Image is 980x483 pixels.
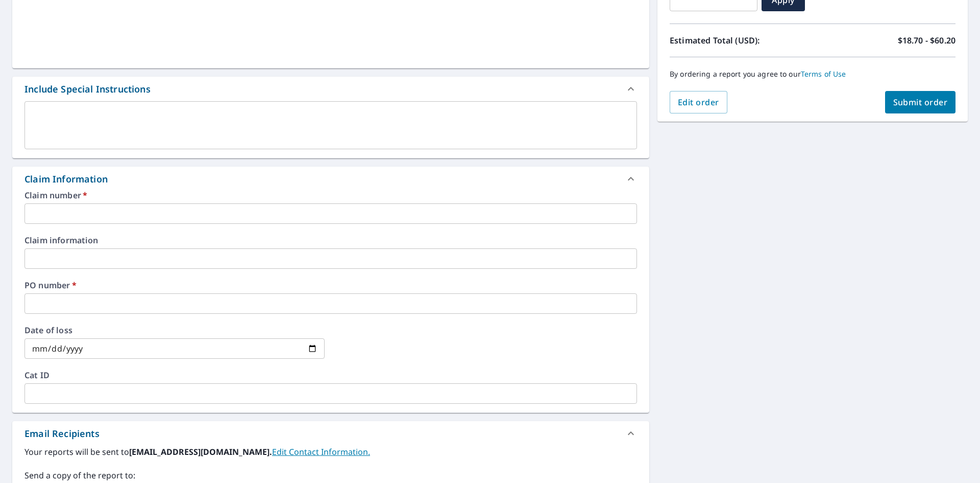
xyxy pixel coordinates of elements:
[24,236,637,244] label: Claim information
[670,34,813,47] p: Estimated Total (USD):
[24,446,637,458] label: Your reports will be sent to
[24,82,151,96] div: Include Special Instructions
[129,446,272,457] b: [EMAIL_ADDRESS][DOMAIN_NAME].
[678,97,719,108] span: Edit order
[24,469,637,481] label: Send a copy of the report to:
[12,421,649,446] div: Email Recipients
[24,427,100,441] div: Email Recipients
[801,69,846,79] a: Terms of Use
[898,34,955,47] p: $18.70 - $60.20
[670,91,727,113] button: Edit order
[272,446,370,457] a: EditContactInfo
[670,70,955,79] p: By ordering a report you agree to our
[12,167,649,191] div: Claim Information
[893,97,948,108] span: Submit order
[885,91,956,113] button: Submit order
[24,191,637,199] label: Claim number
[24,281,637,289] label: PO number
[24,172,108,186] div: Claim Information
[12,77,649,101] div: Include Special Instructions
[24,326,325,334] label: Date of loss
[24,371,637,379] label: Cat ID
